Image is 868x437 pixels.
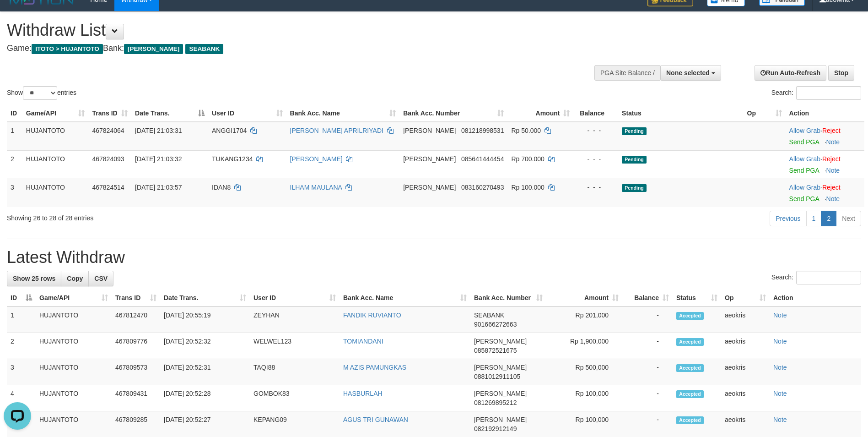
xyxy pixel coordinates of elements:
td: [DATE] 20:52:28 [160,385,250,411]
span: 467824064 [92,127,124,134]
td: - [622,385,673,411]
span: Show 25 rows [13,275,55,282]
td: 2 [7,150,22,179]
a: 1 [806,211,822,226]
td: WELWEL123 [250,333,340,359]
th: Trans ID: activate to sort column ascending [88,105,131,122]
a: Note [826,195,840,202]
select: Showentries [23,86,57,100]
td: ZEYHAN [250,306,340,333]
span: None selected [666,69,710,76]
span: SEABANK [185,44,223,54]
td: 467809776 [112,333,160,359]
span: [PERSON_NAME] [474,390,527,397]
td: 2 [7,333,36,359]
a: Send PGA [789,195,819,202]
td: [DATE] 20:52:31 [160,359,250,385]
span: CSV [94,275,108,282]
span: · [789,184,822,191]
span: Copy 0881012911105 to clipboard [474,373,520,380]
td: · [786,122,864,151]
span: ITOTO > HUJANTOTO [32,44,103,54]
td: GOMBOK83 [250,385,340,411]
td: [DATE] 20:55:19 [160,306,250,333]
a: Reject [822,127,841,134]
span: [PERSON_NAME] [124,44,183,54]
th: ID [7,105,22,122]
div: - - - [577,126,615,135]
th: User ID: activate to sort column ascending [208,105,286,122]
td: HUJANTOTO [22,150,89,179]
th: Status: activate to sort column ascending [673,290,721,306]
td: - [622,306,673,333]
a: Note [773,338,787,345]
th: Bank Acc. Number: activate to sort column ascending [399,105,507,122]
td: Rp 100,000 [546,385,622,411]
span: · [789,155,822,163]
a: CSV [88,271,113,286]
td: aeokris [721,306,770,333]
a: Allow Grab [789,127,820,134]
th: Bank Acc. Number: activate to sort column ascending [470,290,546,306]
a: Note [826,167,840,174]
a: Next [836,211,861,226]
span: [PERSON_NAME] [474,338,527,345]
td: aeokris [721,385,770,411]
td: Rp 500,000 [546,359,622,385]
td: TAQI88 [250,359,340,385]
div: - - - [577,154,615,164]
a: Stop [828,65,854,81]
th: Amount: activate to sort column ascending [546,290,622,306]
td: 4 [7,385,36,411]
span: Copy 085641444454 to clipboard [461,155,504,163]
span: Accepted [676,312,704,320]
td: Rp 201,000 [546,306,622,333]
label: Search: [771,86,861,100]
a: M AZIS PAMUNGKAS [343,364,406,371]
td: 1 [7,306,36,333]
span: Accepted [676,390,704,398]
th: Action [786,105,864,122]
span: [PERSON_NAME] [474,416,527,423]
a: ILHAM MAULANA [290,184,342,191]
div: - - - [577,183,615,192]
span: Accepted [676,364,704,372]
label: Show entries [7,86,76,100]
a: Note [826,138,840,146]
a: AGUS TRI GUNAWAN [343,416,408,423]
span: Accepted [676,338,704,346]
span: [PERSON_NAME] [403,155,456,163]
a: Copy [61,271,89,286]
h1: Withdraw List [7,21,570,39]
span: Copy 083160270493 to clipboard [461,184,504,191]
span: Copy 081218998531 to clipboard [461,127,504,134]
a: TOMIANDANI [343,338,383,345]
span: Pending [622,184,647,192]
td: 467812470 [112,306,160,333]
td: [DATE] 20:52:32 [160,333,250,359]
td: - [622,333,673,359]
td: HUJANTOTO [36,333,112,359]
td: Rp 1,900,000 [546,333,622,359]
span: [DATE] 21:03:31 [135,127,182,134]
span: IDAN8 [212,184,231,191]
td: 1 [7,122,22,151]
h4: Game: Bank: [7,44,570,53]
th: Balance [573,105,618,122]
span: Copy 085872521675 to clipboard [474,347,517,354]
td: 3 [7,359,36,385]
td: HUJANTOTO [22,179,89,207]
th: Amount: activate to sort column ascending [507,105,573,122]
span: · [789,127,822,134]
label: Search: [771,271,861,284]
button: None selected [660,65,721,81]
a: Allow Grab [789,184,820,191]
a: Note [773,311,787,319]
span: Copy 081269895212 to clipboard [474,399,517,406]
a: Send PGA [789,167,819,174]
a: HASBURLAH [343,390,383,397]
span: TUKANG1234 [212,155,253,163]
span: Pending [622,127,647,135]
span: [DATE] 21:03:32 [135,155,182,163]
span: 467824093 [92,155,124,163]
